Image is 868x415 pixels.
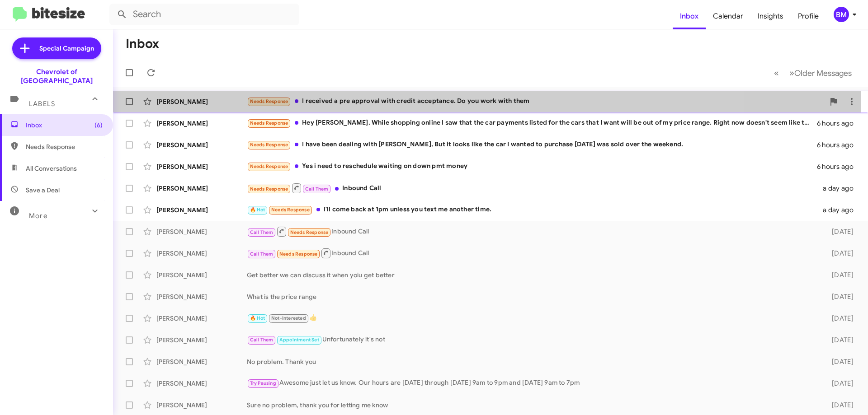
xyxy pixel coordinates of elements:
div: [PERSON_NAME] [156,401,247,410]
div: I have been dealing with [PERSON_NAME], But it looks like the car I wanted to purchase [DATE] was... [247,140,817,150]
div: Unfortunately it's not [247,335,817,345]
span: Needs Response [250,98,288,104]
span: Needs Response [250,186,288,192]
span: Not-Interested [271,315,306,321]
div: [DATE] [817,314,861,323]
span: Call Them [250,251,274,257]
div: a day ago [817,184,861,193]
div: a day ago [817,205,861,214]
span: Special Campaign [39,44,94,53]
div: I received a pre approval with credit acceptance. Do you work with them [247,96,825,107]
div: [PERSON_NAME] [156,270,247,280]
div: [PERSON_NAME] [156,227,247,236]
div: [PERSON_NAME] [156,184,247,193]
button: Next [784,64,857,82]
div: [DATE] [817,379,861,388]
div: [DATE] [817,292,861,301]
div: [PERSON_NAME] [156,97,247,106]
div: No problem. Thank you [247,357,817,366]
div: Hey [PERSON_NAME]. While shopping online I saw that the car payments listed for the cars that I w... [247,118,817,128]
a: Inbox [673,3,706,29]
span: » [789,67,794,79]
div: 6 hours ago [817,162,861,171]
h1: Inbox [126,37,159,51]
span: Call Them [305,186,329,192]
button: BM [826,7,858,22]
div: [PERSON_NAME] [156,249,247,258]
a: Calendar [706,3,750,29]
a: Insights [750,3,791,29]
div: 6 hours ago [817,140,861,149]
div: [PERSON_NAME] [156,205,247,214]
span: All Conversations [26,164,77,173]
input: Search [109,4,299,25]
a: Special Campaign [12,37,101,59]
span: Needs Response [290,229,329,235]
span: More [29,212,47,220]
div: Yes i need to reschedule waiting on down pmt money [247,161,817,172]
div: 6 hours ago [817,119,861,128]
div: BM [834,7,849,22]
span: Appointment Set [279,337,319,343]
div: [DATE] [817,270,861,280]
div: [DATE] [817,357,861,366]
span: « [774,67,779,79]
span: Try Pausing [250,380,276,386]
div: [DATE] [817,401,861,410]
span: Labels [29,100,55,108]
div: Awesome just let us know. Our hours are [DATE] through [DATE] 9am to 9pm and [DATE] 9am to 7pm [247,378,817,388]
span: Needs Response [250,142,288,148]
span: Needs Response [271,207,310,213]
div: [PERSON_NAME] [156,162,247,171]
div: Inbound Call [247,247,817,259]
span: Needs Response [250,163,288,169]
span: Needs Response [26,142,103,151]
div: [PERSON_NAME] [156,119,247,128]
span: Inbox [26,121,103,130]
span: Needs Response [250,120,288,126]
button: Previous [769,64,784,82]
div: I'll come back at 1pm unless you text me another time. [247,205,817,215]
div: [PERSON_NAME] [156,314,247,323]
div: Inbound Call [247,182,817,194]
div: Get better we can discuss it when yoiu get better [247,270,817,280]
span: Save a Deal [26,186,60,195]
div: [PERSON_NAME] [156,336,247,345]
span: Older Messages [794,68,852,78]
div: [DATE] [817,249,861,258]
div: [PERSON_NAME] [156,357,247,366]
div: [PERSON_NAME] [156,292,247,301]
span: 🔥 Hot [250,315,265,321]
div: What is the price range [247,292,817,301]
div: [PERSON_NAME] [156,379,247,388]
div: 👍 [247,313,817,323]
div: [DATE] [817,227,861,236]
span: (6) [94,121,103,130]
a: Profile [791,3,826,29]
div: Inbound Call [247,226,817,237]
nav: Page navigation example [769,64,857,82]
span: Needs Response [279,251,318,257]
span: 🔥 Hot [250,207,265,213]
span: Call Them [250,229,274,235]
div: Sure no problem, thank you for letting me know [247,401,817,410]
div: [DATE] [817,336,861,345]
div: [PERSON_NAME] [156,140,247,149]
span: Call Them [250,337,274,343]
